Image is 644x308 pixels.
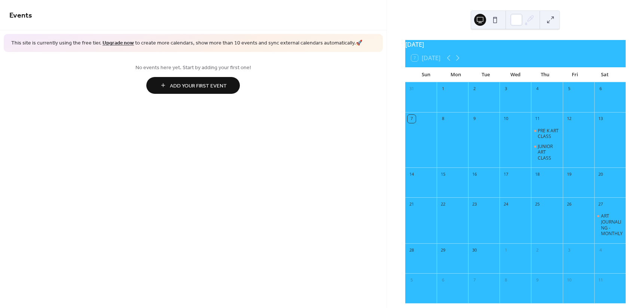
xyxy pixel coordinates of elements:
div: 7 [470,276,479,284]
div: 18 [533,170,541,178]
div: 11 [596,276,605,284]
div: 14 [408,170,416,178]
div: 31 [408,85,416,93]
div: 28 [408,246,416,254]
div: 4 [596,246,605,254]
div: ART JOURNALING - MONTHLY [601,213,623,236]
div: JUNIOR ART CLASS [538,144,559,161]
div: Mon [441,67,471,82]
div: 8 [439,115,447,123]
div: 27 [596,200,605,208]
div: 25 [533,200,541,208]
div: 9 [533,276,541,284]
div: 2 [470,85,479,93]
a: Upgrade now [103,38,134,48]
div: 6 [439,276,447,284]
div: 8 [502,276,510,284]
div: PRE K ART CLASS [538,128,559,139]
div: 20 [596,170,605,178]
div: 19 [565,170,573,178]
div: Sun [411,67,441,82]
div: 30 [470,246,479,254]
span: No events here yet. Start by adding your first one! [9,64,377,71]
a: Add Your First Event [9,77,377,94]
div: [DATE] [405,40,626,49]
div: 13 [596,115,605,123]
div: Wed [500,67,530,82]
div: JUNIOR ART CLASS [531,144,562,161]
div: 1 [439,85,447,93]
span: Add Your First Event [170,82,227,90]
div: 12 [565,115,573,123]
div: 11 [533,115,541,123]
div: PRE K ART CLASS [531,128,562,139]
div: 16 [470,170,479,178]
span: Events [9,8,32,23]
div: 23 [470,200,479,208]
div: Sat [590,67,620,82]
div: ART JOURNALING - MONTHLY [594,213,626,236]
div: 7 [408,115,416,123]
div: 29 [439,246,447,254]
button: Add Your First Event [146,77,240,94]
div: 5 [565,85,573,93]
div: Fri [560,67,590,82]
div: 21 [408,200,416,208]
div: 15 [439,170,447,178]
div: 17 [502,170,510,178]
span: This site is currently using the free tier. to create more calendars, show more than 10 events an... [11,40,362,47]
div: Thu [530,67,560,82]
div: 24 [502,200,510,208]
div: 3 [502,85,510,93]
div: 4 [533,85,541,93]
div: 6 [596,85,605,93]
div: Tue [471,67,501,82]
div: 1 [502,246,510,254]
div: 9 [470,115,479,123]
div: 3 [565,246,573,254]
div: 5 [408,276,416,284]
div: 10 [565,276,573,284]
div: 10 [502,115,510,123]
div: 2 [533,246,541,254]
div: 22 [439,200,447,208]
div: 26 [565,200,573,208]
